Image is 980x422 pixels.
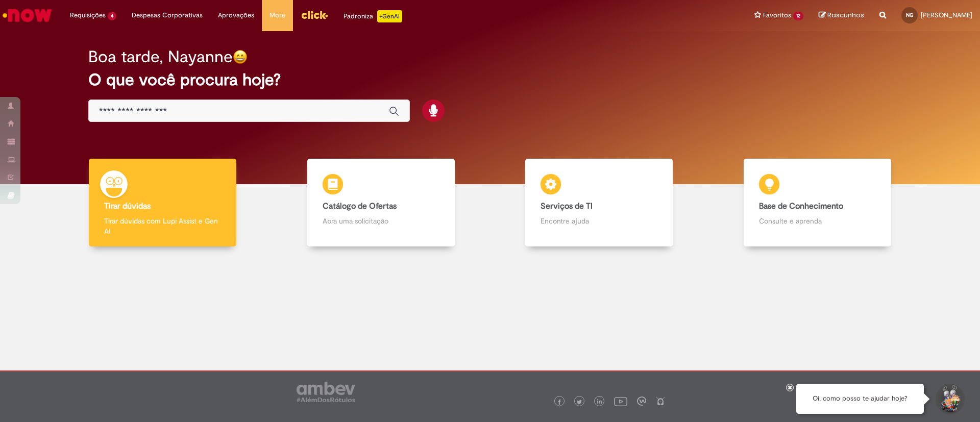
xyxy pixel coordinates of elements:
[1,5,54,26] img: ServiceNow
[827,10,864,20] span: Rascunhos
[819,11,864,20] a: Rascunhos
[921,11,972,19] span: [PERSON_NAME]
[323,201,397,211] b: Catálogo de Ofertas
[759,201,843,211] b: Base de Conhecimento
[233,49,248,64] img: happy-face.png
[793,12,803,20] span: 12
[323,216,439,226] p: Abra uma solicitação
[637,396,646,406] img: logo_footer_workplace.png
[70,10,106,20] span: Requisições
[597,399,602,405] img: logo_footer_linkedin.png
[297,382,355,402] img: logo_footer_ambev_rotulo_gray.png
[708,159,927,247] a: Base de Conhecimento Consulte e aprenda
[88,71,892,89] h2: O que você procura hoje?
[132,10,203,20] span: Despesas Corporativas
[218,10,254,20] span: Aprovações
[796,384,924,414] div: Oi, como posso te ajudar hoje?
[614,394,627,408] img: logo_footer_youtube.png
[490,159,708,247] a: Serviços de TI Encontre ajuda
[377,10,402,22] p: +GenAi
[541,216,657,226] p: Encontre ajuda
[557,400,562,405] img: logo_footer_facebook.png
[934,384,965,414] button: Iniciar Conversa de Suporte
[108,12,116,20] span: 4
[269,10,285,20] span: More
[763,10,791,20] span: Favoritos
[577,400,582,405] img: logo_footer_twitter.png
[301,7,328,22] img: click_logo_yellow_360x200.png
[104,201,151,211] b: Tirar dúvidas
[906,12,913,18] span: NG
[344,10,402,22] div: Padroniza
[541,201,593,211] b: Serviços de TI
[656,396,665,406] img: logo_footer_naosei.png
[272,159,491,247] a: Catálogo de Ofertas Abra uma solicitação
[54,159,272,247] a: Tirar dúvidas Tirar dúvidas com Lupi Assist e Gen Ai
[759,216,876,226] p: Consulte e aprenda
[104,216,221,236] p: Tirar dúvidas com Lupi Assist e Gen Ai
[88,48,233,66] h2: Boa tarde, Nayanne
